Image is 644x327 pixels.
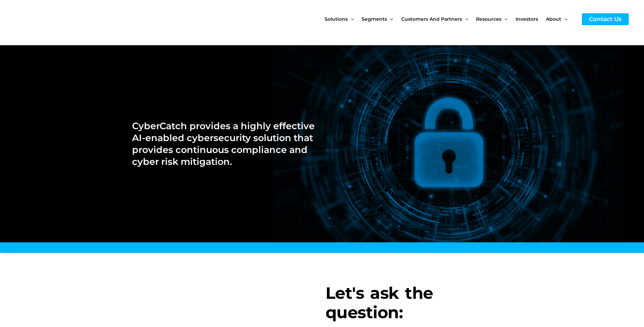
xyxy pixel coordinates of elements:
span: Resources [476,5,501,33]
h3: Let's ask the question: [326,283,512,323]
span: Segments [362,5,387,33]
nav: Site Navigation: New Main Menu [325,5,575,33]
span: Customers and Partners [401,5,462,33]
span: Menu Toggle [561,5,567,33]
h2: CyberCatch provides a highly effective AI-enabled cybersecurity solution that provides continuous... [132,120,315,168]
img: CyberCatch [12,5,93,33]
a: Investors [516,5,546,33]
span: Menu Toggle [348,5,354,33]
span: About [546,5,561,33]
span: Menu Toggle [387,5,393,33]
span: Menu Toggle [501,5,508,33]
a: Contact Us [582,13,629,25]
span: Solutions [325,5,348,33]
span: Investors [516,5,538,33]
span: Menu Toggle [462,5,468,33]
